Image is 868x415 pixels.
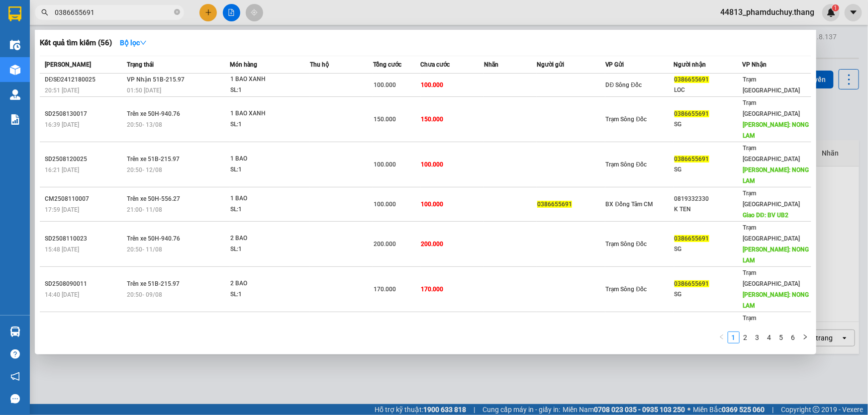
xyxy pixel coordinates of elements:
a: 5 [776,332,787,343]
img: warehouse-icon [10,65,20,75]
span: [PERSON_NAME]: NONG LAM [743,121,809,139]
span: 170.000 [374,286,396,293]
span: 0386655691 [675,235,709,242]
li: 4 [764,332,775,343]
span: Thu hộ [310,61,329,68]
div: 1 BAO XANH [230,74,305,85]
div: SD2508090011 [45,279,124,289]
div: SL: 1 [230,244,305,255]
div: 0819332330 [675,194,742,204]
div: 1 BAO [230,324,305,334]
li: 5 [775,332,787,343]
div: SL: 1 [230,289,305,300]
span: message [10,394,20,404]
span: Trạm [GEOGRAPHIC_DATA] [743,224,800,242]
span: 14:40 [DATE] [45,291,79,298]
span: 16:39 [DATE] [45,121,79,128]
div: SL: 1 [230,165,305,175]
div: 2 BAO [230,278,305,289]
span: 150.000 [421,116,444,123]
span: 20:51 [DATE] [45,87,79,94]
span: Trạng thái [127,61,154,68]
div: SG [675,244,742,254]
span: Trạm Sông Đốc [606,286,647,293]
span: 0386655691 [675,280,709,287]
span: Trên xe 50H-556.27 [127,195,180,202]
div: CM2508110007 [45,194,124,204]
span: Giao DĐ: BV UB2 [743,212,789,219]
span: Trạm [GEOGRAPHIC_DATA] [743,99,800,117]
img: warehouse-icon [10,40,20,50]
span: Trạm [GEOGRAPHIC_DATA] [743,76,800,94]
span: 0386655691 [675,156,709,163]
span: close-circle [174,8,180,17]
span: 20:50 - 09/08 [127,291,162,298]
span: 100.000 [421,201,444,208]
span: 20:50 - 13/08 [127,121,162,128]
span: 100.000 [374,82,396,88]
span: 0386655691 [537,201,572,208]
img: solution-icon [10,114,20,125]
span: close-circle [174,9,180,15]
strong: Bộ lọc [120,39,147,47]
span: 100.000 [374,201,396,208]
span: [PERSON_NAME]: NONG LAM [743,291,809,309]
div: SG [675,119,742,130]
span: 20:50 - 12/08 [127,166,162,173]
div: SL: 1 [230,204,305,215]
span: Người nhận [674,61,706,68]
a: 1 [728,332,739,343]
span: search [41,9,48,16]
span: Trên xe 51B-215.97 [127,280,180,287]
div: SL: 1 [230,85,305,96]
span: [PERSON_NAME]: NONG LAM [743,246,809,264]
span: Trạm [GEOGRAPHIC_DATA] [743,315,800,332]
span: Trạm [GEOGRAPHIC_DATA] [743,190,800,208]
span: VP Nhận [743,61,767,68]
span: [PERSON_NAME] [45,61,91,68]
span: Trạm Sông Đốc [606,116,647,123]
span: Trạm Sông Đốc [606,241,647,248]
div: SG [675,165,742,175]
span: Trạm [GEOGRAPHIC_DATA] [743,145,800,163]
span: 15:48 [DATE] [45,246,79,253]
span: 21:00 - 11/08 [127,206,162,213]
a: 4 [764,332,775,343]
span: Chưa cước [421,61,450,68]
button: left [716,332,728,343]
div: 1 BAO [230,154,305,165]
div: DĐSĐ2412180025 [45,75,124,85]
span: Trạm [GEOGRAPHIC_DATA] [743,269,800,287]
img: warehouse-icon [10,327,20,337]
span: Nhãn [484,61,498,68]
span: Trên xe 50H-940.76 [127,235,180,242]
span: 100.000 [421,161,444,168]
span: 17:59 [DATE] [45,206,79,213]
span: 20:50 - 11/08 [127,246,162,253]
div: SD2508080017 [45,324,124,334]
div: 2 BAO [230,233,305,244]
li: 2 [740,332,752,343]
li: 6 [787,332,799,343]
span: right [802,334,808,340]
h3: Kết quả tìm kiếm ( 56 ) [40,38,112,48]
img: warehouse-icon [10,89,20,100]
li: 1 [728,332,740,343]
span: 100.000 [374,161,396,168]
div: SD2508130017 [45,109,124,119]
span: Món hàng [230,61,257,68]
li: Next Page [799,332,811,343]
span: 0386655691 [675,110,709,117]
div: SD2508120025 [45,154,124,165]
span: VP Nhận 51B-215.97 [127,76,185,83]
a: 6 [788,332,799,343]
span: 16:21 [DATE] [45,166,79,173]
span: 200.000 [421,241,444,248]
span: Trên xe 51B-215.97 [127,156,180,163]
span: 200.000 [374,241,396,248]
img: logo-vxr [8,6,21,21]
span: left [719,334,725,340]
span: 100.000 [421,82,444,88]
li: 3 [752,332,764,343]
span: [PERSON_NAME]: NONG LAM [743,166,809,184]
